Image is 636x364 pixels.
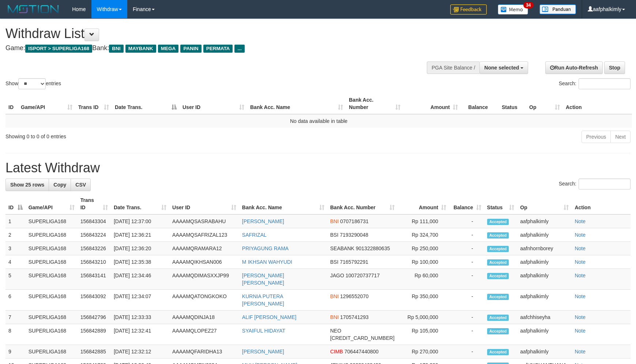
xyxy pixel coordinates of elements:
[487,246,509,252] span: Accepted
[330,314,339,320] span: BNI
[5,255,26,269] td: 4
[563,93,632,114] th: Action
[517,194,572,214] th: Op: activate to sort column ascending
[111,214,169,228] td: [DATE] 12:37:00
[330,259,339,265] span: BSI
[26,324,78,345] td: SUPERLIGA168
[78,324,111,345] td: 156842889
[242,273,284,286] a: [PERSON_NAME] [PERSON_NAME]
[5,4,61,15] img: MOTION_logo.png
[575,273,586,278] a: Note
[169,269,239,290] td: AAAAMQDIMASXXJP99
[575,218,586,224] a: Note
[169,228,239,242] td: AAAAMQSAFRIZAL123
[111,324,169,345] td: [DATE] 12:32:41
[26,228,78,242] td: SUPERLIGA168
[398,345,449,359] td: Rp 270,000
[111,345,169,359] td: [DATE] 12:32:12
[398,242,449,255] td: Rp 250,000
[18,93,75,114] th: Game/API: activate to sort column ascending
[575,314,586,320] a: Note
[479,61,528,74] button: None selected
[517,242,572,255] td: aafnhornborey
[345,349,379,354] span: Copy 706447440800 to clipboard
[242,245,289,251] a: PRIYAGUNG RAMA
[242,259,292,265] a: M IKHSAN WAHYUDI
[427,61,479,74] div: PGA Site Balance /
[484,194,518,214] th: Status: activate to sort column ascending
[340,259,368,265] span: Copy 7165792291 to clipboard
[330,218,339,224] span: BNI
[169,290,239,311] td: AAAAMQATONGKOKO
[449,214,484,228] td: -
[575,349,586,354] a: Note
[78,269,111,290] td: 156843141
[111,269,169,290] td: [DATE] 12:34:46
[242,293,284,307] a: KURNIA PUTERA [PERSON_NAME]
[403,93,461,114] th: Amount: activate to sort column ascending
[330,349,343,354] span: CIMB
[398,194,449,214] th: Amount: activate to sort column ascending
[356,245,390,251] span: Copy 901322880635 to clipboard
[5,194,26,214] th: ID: activate to sort column descending
[575,293,586,299] a: Note
[449,311,484,324] td: -
[330,232,339,238] span: BSI
[180,93,247,114] th: User ID: activate to sort column ascending
[398,214,449,228] td: Rp 111,000
[26,242,78,255] td: SUPERLIGA168
[517,290,572,311] td: aafphalkimly
[398,311,449,324] td: Rp 5,000,000
[112,93,180,114] th: Date Trans.: activate to sort column descending
[327,194,398,214] th: Bank Acc. Number: activate to sort column ascending
[75,182,86,188] span: CSV
[545,61,603,74] a: Run Auto-Refresh
[517,269,572,290] td: aafphalkimly
[330,335,395,341] span: Copy 5859459223534313 to clipboard
[449,269,484,290] td: -
[78,194,111,214] th: Trans ID: activate to sort column ascending
[517,255,572,269] td: aafphalkimly
[78,255,111,269] td: 156843210
[340,218,369,224] span: Copy 0707186731 to clipboard
[517,324,572,345] td: aafphalkimly
[449,345,484,359] td: -
[26,345,78,359] td: SUPERLIGA168
[582,131,611,143] a: Previous
[398,269,449,290] td: Rp 60,000
[26,290,78,311] td: SUPERLIGA168
[575,259,586,265] a: Note
[169,255,239,269] td: AAAAMQIKHSAN006
[239,194,327,214] th: Bank Acc. Name: activate to sort column ascending
[242,232,267,238] a: SAFRIZAL
[5,290,26,311] td: 6
[539,4,576,14] img: panduan.png
[449,194,484,214] th: Balance: activate to sort column ascending
[78,345,111,359] td: 156842885
[517,311,572,324] td: aafchhiseyha
[5,214,26,228] td: 1
[517,228,572,242] td: aafphalkimly
[111,242,169,255] td: [DATE] 12:36:20
[449,324,484,345] td: -
[398,228,449,242] td: Rp 324,700
[53,182,66,188] span: Copy
[5,269,26,290] td: 5
[450,4,487,15] img: Feedback.jpg
[5,242,26,255] td: 3
[449,255,484,269] td: -
[346,273,380,278] span: Copy 100720737717 to clipboard
[169,194,239,214] th: User ID: activate to sort column ascending
[487,219,509,225] span: Accepted
[340,314,369,320] span: Copy 1705741293 to clipboard
[78,214,111,228] td: 156843304
[203,45,233,53] span: PERMATA
[579,179,631,189] input: Search:
[398,290,449,311] td: Rp 350,000
[461,93,499,114] th: Balance
[449,242,484,255] td: -
[340,293,369,299] span: Copy 1296552070 to clipboard
[10,182,44,188] span: Show 25 rows
[78,242,111,255] td: 156843226
[398,324,449,345] td: Rp 105,000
